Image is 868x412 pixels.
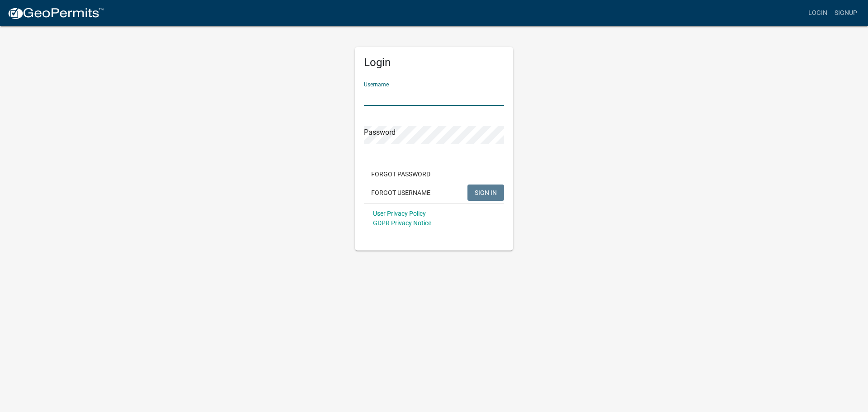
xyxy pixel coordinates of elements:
span: SIGN IN [475,189,497,196]
a: GDPR Privacy Notice [373,219,431,227]
h5: Login [364,56,504,69]
a: Signup [831,5,861,22]
button: Forgot Username [364,185,438,201]
button: SIGN IN [467,185,504,201]
a: Login [805,5,831,22]
a: User Privacy Policy [373,210,426,217]
button: Forgot Password [364,166,438,182]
